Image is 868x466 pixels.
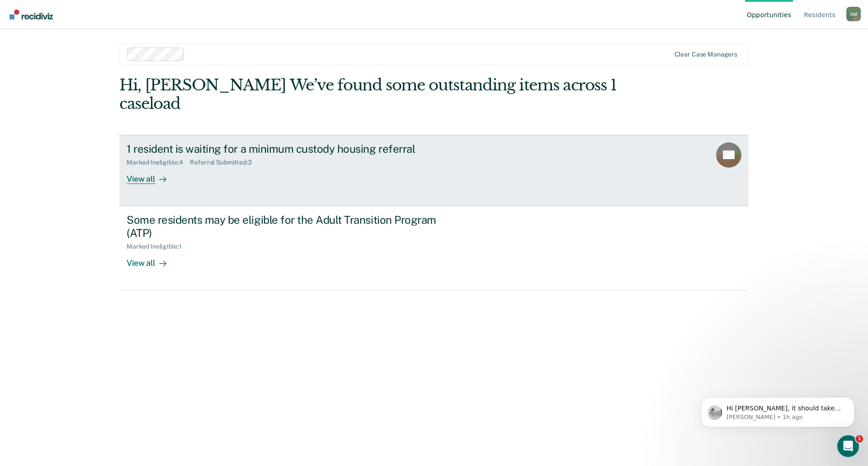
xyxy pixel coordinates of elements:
iframe: Intercom live chat [837,435,859,457]
span: 1 [856,435,863,442]
div: Marked Ineligible : 1 [127,243,189,250]
div: 1 resident is waiting for a minimum custody housing referral [127,142,444,155]
a: Some residents may be eligible for the Adult Transition Program (ATP)Marked Ineligible:1View all [119,206,749,290]
div: Referral Submitted : 3 [190,159,259,166]
div: Hi, [PERSON_NAME] We’ve found some outstanding items across 1 caseload [119,76,623,113]
div: View all [127,166,177,184]
a: 1 resident is waiting for a minimum custody housing referralMarked Ineligible:4Referral Submitted... [119,135,749,206]
div: View all [127,250,177,268]
iframe: Intercom notifications message [687,378,868,442]
img: Recidiviz [9,9,53,19]
div: A M [846,7,861,21]
div: Clear case managers [675,51,737,58]
button: Profile dropdown button [846,7,861,21]
div: Marked Ineligible : 4 [127,159,190,166]
div: Some residents may be eligible for the Adult Transition Program (ATP) [127,213,444,240]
